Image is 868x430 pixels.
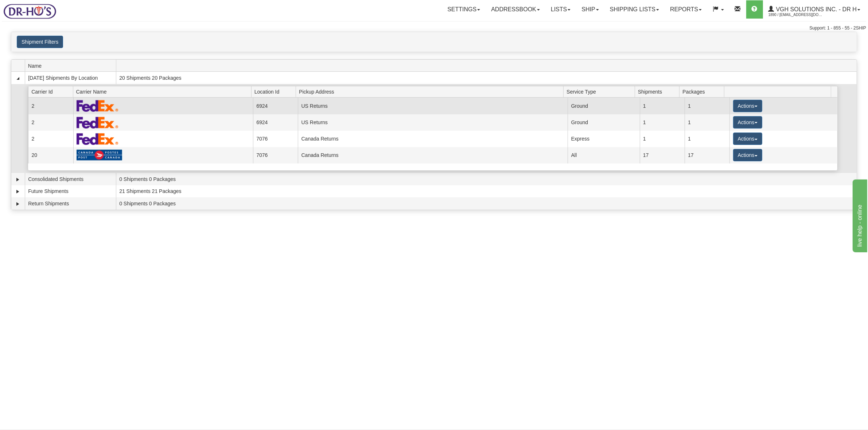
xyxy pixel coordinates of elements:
[14,176,22,183] a: Expand
[2,2,58,20] img: logo1890.jpg
[116,197,857,210] td: 0 Shipments 0 Packages
[253,98,298,114] td: 6924
[568,98,639,114] td: Ground
[77,100,118,112] img: FedEx
[28,60,116,71] span: Name
[298,147,568,163] td: Canada Returns
[14,200,22,208] a: Expand
[25,72,116,84] td: [DATE] Shipments By Location
[5,4,67,13] div: live help - online
[733,100,762,112] button: Actions
[25,185,116,198] td: Future Shipments
[640,147,685,163] td: 17
[254,86,296,97] span: Location Id
[733,116,762,129] button: Actions
[665,0,707,19] a: Reports
[76,86,252,97] span: Carrier Name
[299,86,563,97] span: Pickup Address
[28,131,73,147] td: 2
[685,114,729,131] td: 1
[116,72,857,84] td: 20 Shipments 20 Packages
[768,11,823,19] span: 1890 / [EMAIL_ADDRESS][DOMAIN_NAME]
[576,0,604,19] a: Ship
[253,147,298,163] td: 7076
[298,114,568,131] td: US Returns
[298,98,568,114] td: US Returns
[851,178,867,252] iframe: chat widget
[685,131,729,147] td: 1
[640,114,685,131] td: 1
[567,86,635,97] span: Service Type
[568,131,639,147] td: Express
[17,36,63,48] button: Shipment Filters
[253,114,298,131] td: 6924
[486,0,545,19] a: Addressbook
[638,86,680,97] span: Shipments
[14,75,22,82] a: Collapse
[31,86,73,97] span: Carrier Id
[640,98,685,114] td: 1
[116,185,857,198] td: 21 Shipments 21 Packages
[77,117,118,129] img: FedEx Express®
[298,131,568,147] td: Canada Returns
[25,197,116,210] td: Return Shipments
[733,133,762,145] button: Actions
[640,131,685,147] td: 1
[604,0,665,19] a: Shipping lists
[253,131,298,147] td: 7076
[685,98,729,114] td: 1
[685,147,729,163] td: 17
[77,133,118,145] img: FedEx Express®
[545,0,576,19] a: Lists
[25,173,116,185] td: Consolidated Shipments
[733,149,762,161] button: Actions
[774,6,857,12] span: VGH Solutions Inc. - Dr H
[77,149,122,161] img: Canada Post
[682,86,724,97] span: Packages
[28,114,73,131] td: 2
[763,0,866,19] a: VGH Solutions Inc. - Dr H 1890 / [EMAIL_ADDRESS][DOMAIN_NAME]
[568,147,639,163] td: All
[116,173,857,185] td: 0 Shipments 0 Packages
[28,98,73,114] td: 2
[2,25,866,31] div: Support: 1 - 855 - 55 - 2SHIP
[568,114,639,131] td: Ground
[28,147,73,163] td: 20
[442,0,486,19] a: Settings
[14,188,22,195] a: Expand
